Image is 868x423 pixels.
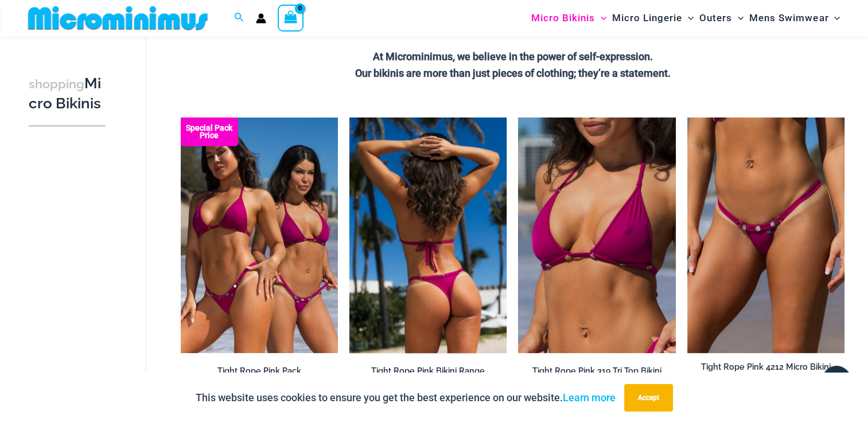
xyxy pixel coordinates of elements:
[29,74,106,113] h3: Micro Bikinis
[349,366,507,377] h2: Tight Rope Pink Bikini Range
[746,3,843,33] a: Mens SwimwearMenu ToggleMenu Toggle
[349,366,507,381] a: Tight Rope Pink Bikini Range
[563,391,616,404] a: Learn more
[696,3,746,33] a: OutersMenu ToggleMenu Toggle
[181,117,338,353] img: Collection Pack F
[181,117,338,353] a: Collection Pack F Collection Pack B (3)Collection Pack B (3)
[687,362,844,387] a: Tight Rope Pink 4212 Micro Bikini Bottom
[349,117,507,353] a: Tight Rope Pink 319 Top 4228 Thong 05Tight Rope Pink 319 Top 4228 Thong 06Tight Rope Pink 319 Top...
[518,117,675,353] a: Tight Rope Pink 319 Top 01Tight Rope Pink 319 Top 4228 Thong 06Tight Rope Pink 319 Top 4228 Thong 06
[349,117,507,353] img: Tight Rope Pink 319 Top 4228 Thong 06
[256,13,266,23] a: Account icon link
[181,124,238,139] b: Special Pack Price
[24,5,212,31] img: MM SHOP LOGO FLAT
[687,117,844,353] img: Tight Rope Pink 319 4212 Micro 01
[518,366,675,377] h2: Tight Rope Pink 319 Tri Top Bikini
[595,3,606,33] span: Menu Toggle
[278,5,304,31] a: View Shopping Cart, empty
[732,3,744,33] span: Menu Toggle
[531,3,595,33] span: Micro Bikinis
[609,3,696,33] a: Micro LingerieMenu ToggleMenu Toggle
[828,3,840,33] span: Menu Toggle
[234,11,244,25] a: Search icon link
[624,384,673,412] button: Accept
[355,67,670,79] strong: Our bikinis are more than just pieces of clothing; they’re a statement.
[749,3,828,33] span: Mens Swimwear
[181,366,338,381] a: Tight Rope Pink Pack
[518,366,675,381] a: Tight Rope Pink 319 Tri Top Bikini
[528,3,609,33] a: Micro BikinisMenu ToggleMenu Toggle
[612,3,682,33] span: Micro Lingerie
[682,3,694,33] span: Menu Toggle
[181,366,338,377] h2: Tight Rope Pink Pack
[527,2,845,34] nav: Site Navigation
[518,117,675,353] img: Tight Rope Pink 319 Top 01
[29,77,84,91] span: shopping
[687,362,844,383] h2: Tight Rope Pink 4212 Micro Bikini Bottom
[196,389,616,406] p: This website uses cookies to ensure you get the best experience on our website.
[687,117,844,353] a: Tight Rope Pink 319 4212 Micro 01Tight Rope Pink 319 4212 Micro 02Tight Rope Pink 319 4212 Micro 02
[699,3,732,33] span: Outers
[372,50,652,62] strong: At Microminimus, we believe in the power of self-expression.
